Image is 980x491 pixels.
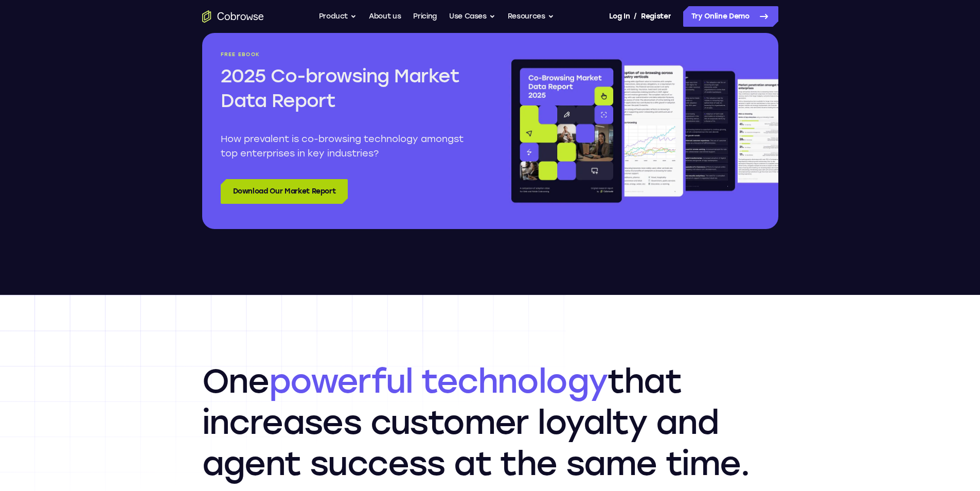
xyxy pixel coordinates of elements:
a: Try Online Demo [683,6,778,27]
h2: 2025 Co-browsing Market Data Report [221,64,472,113]
span: / [634,10,637,23]
button: Use Cases [449,6,495,27]
a: Log In [609,6,630,27]
button: Resources [508,6,554,27]
a: Pricing [413,6,437,27]
a: Download Our Market Report [221,179,348,204]
span: powerful technology [269,361,608,401]
p: How prevalent is co-browsing technology amongst top enterprises in key industries? [221,132,472,161]
a: Register [641,6,671,27]
img: Co-browsing market overview report book pages [509,51,778,211]
p: Free ebook [221,51,472,58]
a: Go to the home page [202,10,264,23]
button: Product [319,6,357,27]
h2: One that increases customer loyalty and agent success at the same time. [202,361,778,484]
a: About us [369,6,401,27]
